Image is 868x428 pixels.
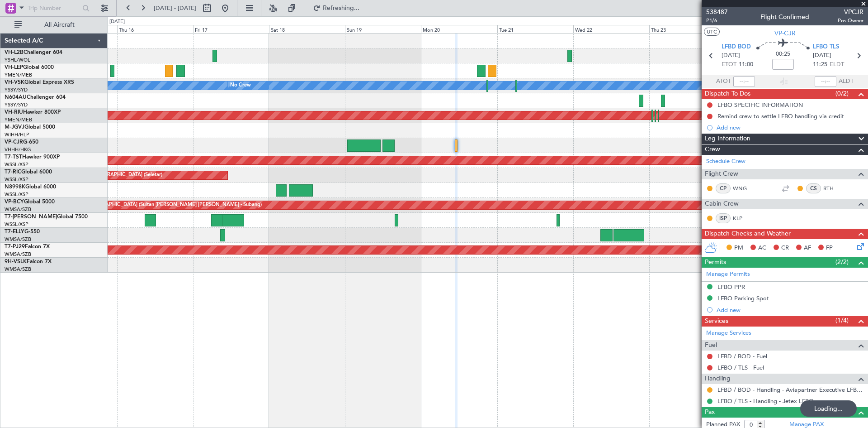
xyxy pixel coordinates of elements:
[109,18,125,26] div: [DATE]
[838,17,863,24] span: Pos Owner
[51,198,262,212] div: Planned Maint [GEOGRAPHIC_DATA] (Sultan [PERSON_NAME] [PERSON_NAME] - Subang)
[5,95,27,100] span: N604AU
[705,89,750,99] span: Dispatch To-Dos
[5,199,55,205] a: VP-BCYGlobal 5000
[309,1,363,15] button: Refreshing...
[5,110,61,115] a: VH-RIUHawker 800XP
[706,7,728,17] span: 538487
[5,57,30,63] a: YSHL/WOL
[705,229,791,239] span: Dispatch Checks and Weather
[5,169,52,175] a: T7-RICGlobal 6000
[5,72,32,78] a: YMEN/MEB
[497,25,573,33] div: Tue 21
[705,374,731,384] span: Handling
[5,65,23,70] span: VH-LEP
[800,400,857,417] div: Loading...
[5,139,23,145] span: VP-CJR
[705,257,726,268] span: Permits
[739,60,753,69] span: 11:00
[5,125,24,130] span: M-JGVJ
[5,131,29,138] a: WIHH/HLP
[826,244,833,253] span: FP
[716,77,731,86] span: ATOT
[717,352,767,360] a: LFBD / BOD - Fuel
[5,206,31,213] a: WMSA/SZB
[733,214,753,222] a: KLP
[5,259,52,264] a: 9H-VSLKFalcon 7X
[717,386,863,394] a: LFBD / BOD - Handling - Aviapartner Executive LFBD****MYhandling*** / BOD
[5,125,55,130] a: M-JGVJGlobal 5000
[774,29,796,38] span: VP-CJR
[733,76,755,87] input: --:--
[5,161,28,168] a: WSSL/XSP
[5,229,40,235] a: T7-ELLYG-550
[5,184,56,190] a: N8998KGlobal 6000
[705,144,720,155] span: Crew
[705,340,717,351] span: Fuel
[705,134,750,144] span: Leg Information
[193,25,269,33] div: Fri 17
[717,364,764,371] a: LFBO / TLS - Fuel
[733,184,753,192] a: WNG
[117,25,193,33] div: Thu 16
[5,154,22,160] span: T7-TST
[722,51,740,60] span: [DATE]
[5,259,27,264] span: 9H-VSLK
[717,112,844,120] div: Remind crew to settle LFBO handling via credit
[716,213,731,223] div: ISP
[776,50,790,59] span: 00:25
[835,316,849,325] span: (1/4)
[734,244,743,253] span: PM
[705,407,715,418] span: Pax
[813,51,831,60] span: [DATE]
[5,169,21,175] span: T7-RIC
[28,1,80,15] input: Trip Number
[758,244,766,253] span: AC
[813,60,827,69] span: 11:25
[5,244,25,250] span: T7-PJ29
[706,157,745,166] a: Schedule Crew
[704,28,720,36] button: UTC
[154,4,196,12] span: [DATE] - [DATE]
[804,244,811,253] span: AF
[760,12,809,22] div: Flight Confirmed
[5,214,88,220] a: T7-[PERSON_NAME]Global 7500
[717,124,863,131] div: Add new
[5,199,24,205] span: VP-BCY
[722,60,736,69] span: ETOT
[835,89,849,98] span: (0/2)
[56,168,162,182] div: Planned Maint [GEOGRAPHIC_DATA] (Seletar)
[5,80,24,85] span: VH-VSK
[322,5,360,11] span: Refreshing...
[806,183,821,193] div: CS
[5,244,50,250] a: T7-PJ29Falcon 7X
[839,77,854,86] span: ALDT
[5,50,24,55] span: VH-L2B
[5,101,28,108] a: YSSY/SYD
[5,139,38,145] a: VP-CJRG-650
[10,18,98,32] button: All Aircraft
[5,87,28,93] a: YSSY/SYD
[573,25,649,33] div: Wed 22
[706,270,750,279] a: Manage Permits
[830,60,844,69] span: ELDT
[823,184,844,192] a: RTH
[706,17,728,24] span: P1/6
[5,176,28,183] a: WSSL/XSP
[5,146,31,153] a: VHHH/HKG
[269,25,345,33] div: Sat 18
[5,251,31,258] a: WMSA/SZB
[5,266,31,273] a: WMSA/SZB
[24,22,95,28] span: All Aircraft
[421,25,497,33] div: Mon 20
[717,397,814,405] a: LFBO / TLS - Handling - Jetex LFBO
[345,25,421,33] div: Sun 19
[717,101,803,109] div: LFBO SPECIFIC INFORMATION
[838,7,863,17] span: VPCJR
[5,214,57,220] span: T7-[PERSON_NAME]
[5,191,28,198] a: WSSL/XSP
[706,329,751,338] a: Manage Services
[705,316,728,327] span: Services
[5,110,23,115] span: VH-RIU
[717,283,745,291] div: LFBO PPR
